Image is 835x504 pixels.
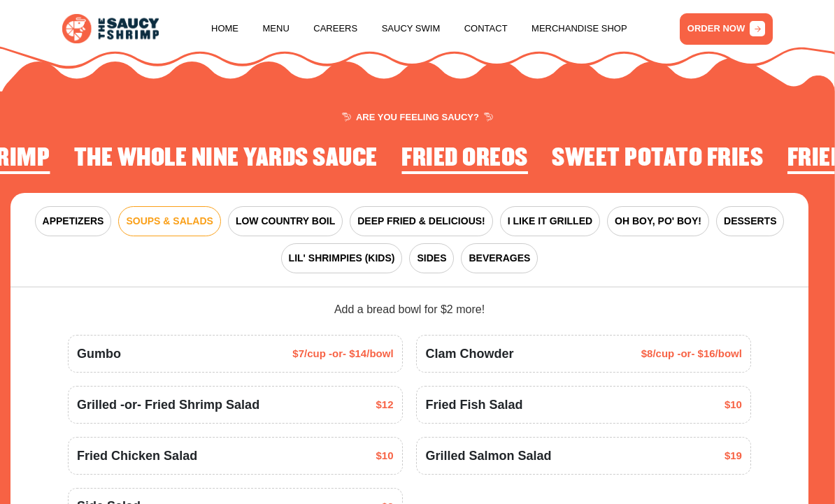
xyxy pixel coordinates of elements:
[680,13,773,45] a: ORDER NOW
[417,251,446,266] span: SIDES
[236,214,335,229] span: LOW COUNTRY BOIL
[77,345,121,363] span: Gumbo
[77,396,259,415] span: Grilled -or- Fried Shrimp Salad
[357,214,485,229] span: DEEP FRIED & DELICIOUS!
[401,145,528,172] h2: Fried Oreos
[425,345,513,363] span: Clam Chowder
[469,251,530,266] span: BEVERAGES
[552,145,763,172] h2: Sweet Potato Fries
[281,243,403,273] button: LIL' SHRIMPIES (KIDS)
[508,214,592,229] span: I LIKE IT GRILLED
[62,14,159,43] img: logo
[313,2,357,55] a: Careers
[228,206,343,236] button: LOW COUNTRY BOIL
[74,145,378,172] h2: The Whole Nine Yards Sauce
[43,214,104,229] span: APPETIZERS
[464,2,508,55] a: Contact
[263,2,290,55] a: Menu
[350,206,493,236] button: DEEP FRIED & DELICIOUS!
[425,447,551,466] span: Grilled Salmon Salad
[500,206,600,236] button: I LIKE IT GRILLED
[725,448,742,464] span: $19
[68,301,752,318] div: Add a bread bowl for $2 more!
[74,145,378,175] li: 2 of 4
[531,2,627,55] a: Merchandise Shop
[725,397,742,413] span: $10
[382,2,441,55] a: Saucy Swim
[409,243,454,273] button: SIDES
[724,214,776,229] span: DESSERTS
[641,346,742,362] span: $8/cup -or- $16/bowl
[461,243,538,273] button: BEVERAGES
[126,214,213,229] span: SOUPS & SALADS
[289,251,395,266] span: LIL' SHRIMPIES (KIDS)
[401,145,528,175] li: 3 of 4
[376,448,394,464] span: $10
[607,206,709,236] button: OH BOY, PO' BOY!
[342,113,493,122] span: ARE YOU FEELING SAUCY?
[552,145,763,175] li: 4 of 4
[77,447,197,466] span: Fried Chicken Salad
[615,214,701,229] span: OH BOY, PO' BOY!
[35,206,112,236] button: APPETIZERS
[716,206,784,236] button: DESSERTS
[211,2,238,55] a: Home
[118,206,220,236] button: SOUPS & SALADS
[376,397,394,413] span: $12
[425,396,522,415] span: Fried Fish Salad
[292,346,393,362] span: $7/cup -or- $14/bowl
